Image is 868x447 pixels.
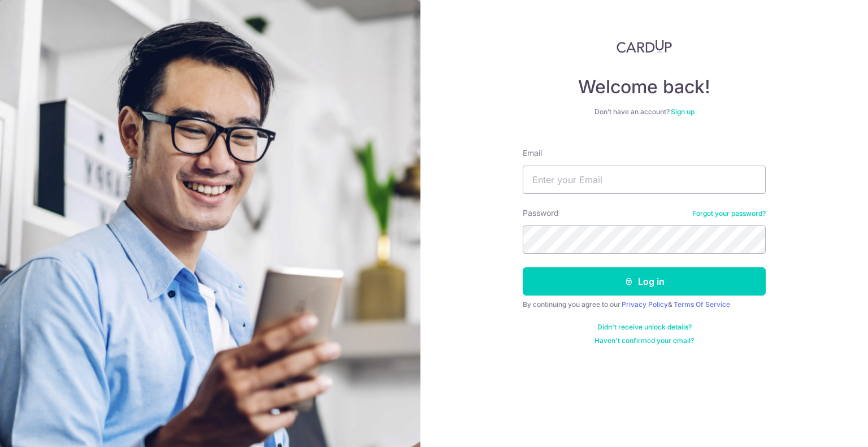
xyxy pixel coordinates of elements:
[523,207,559,219] label: Password
[523,166,766,194] input: Enter your Email
[523,300,766,309] div: By continuing you agree to our &
[523,147,542,159] label: Email
[671,107,695,116] a: Sign up
[594,336,694,345] a: Haven't confirmed your email?
[523,107,766,116] div: Don’t have an account?
[622,300,668,309] a: Privacy Policy
[523,267,766,296] button: Log in
[617,40,672,53] img: CardUp Logo
[523,76,766,98] h4: Welcome back!
[692,209,766,218] a: Forgot your password?
[674,300,730,309] a: Terms Of Service
[597,323,692,332] a: Didn't receive unlock details?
